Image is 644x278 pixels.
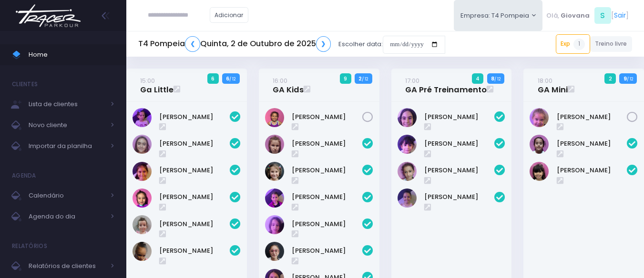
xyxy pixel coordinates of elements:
a: [PERSON_NAME] [292,166,362,175]
small: / 12 [229,76,235,82]
span: Novo cliente [29,119,105,131]
small: 16:00 [273,76,287,85]
h4: Relatórios [12,237,47,256]
span: 1 [573,39,585,50]
a: [PERSON_NAME] [557,166,627,175]
img: Diana Rosa Oliveira [265,189,284,208]
a: [PERSON_NAME] [557,112,627,122]
img: Isabela Inocentini Pivovar [265,108,284,127]
strong: 2 [358,75,362,82]
span: Olá, [546,11,559,20]
a: [PERSON_NAME] [292,246,362,256]
img: Beatriz Abrell Ribeiro [265,162,284,181]
a: [PERSON_NAME] [292,112,362,122]
a: [PERSON_NAME] [159,139,230,149]
img: Julia Abrell Ribeiro [265,242,284,261]
a: [PERSON_NAME] [292,219,362,229]
span: Agenda do dia [29,210,105,223]
h4: Clientes [12,75,38,94]
span: Giovana [561,11,590,20]
span: 2 [604,73,616,84]
img: Sophia Crispi Marques dos Santos [133,242,152,261]
a: [PERSON_NAME] [557,139,627,149]
small: / 12 [362,76,368,82]
span: Importar da planilha [29,140,105,152]
a: 17:00GA Pré Treinamento [405,76,487,95]
a: Exp1 [556,34,590,53]
small: / 12 [494,76,501,82]
span: Home [29,49,114,61]
img: Laura Lopes Rodrigues [530,135,549,154]
img: Eloah Meneguim Tenorio [133,135,152,154]
small: / 12 [627,76,633,82]
a: [PERSON_NAME] [424,139,495,149]
h5: T4 Pompeia Quinta, 2 de Outubro de 2025 [138,36,331,52]
a: [PERSON_NAME] [159,192,230,202]
a: Adicionar [210,7,249,23]
span: 6 [207,73,219,84]
img: Antonella Rossi Paes Previtalli [398,108,417,127]
a: 15:00Ga Little [140,76,174,95]
a: 18:00GA Mini [538,76,568,95]
img: Alice Mattos [133,108,152,127]
a: [PERSON_NAME] [159,112,230,122]
a: [PERSON_NAME] [159,246,230,256]
img: Isabela dela plata souza [398,135,417,154]
span: S [594,7,611,24]
img: Bella Mandelli [530,108,549,127]
span: Relatórios de clientes [29,260,105,272]
strong: 8 [491,75,494,82]
small: 17:00 [405,76,419,85]
img: Ivy Miki Miessa Guadanuci [398,162,417,181]
small: 18:00 [538,76,552,85]
img: Júlia Meneguim Merlo [133,189,152,208]
strong: 9 [624,75,627,82]
span: 9 [340,73,351,84]
strong: 6 [226,75,229,82]
h4: Agenda [12,166,36,185]
a: [PERSON_NAME] [424,166,495,175]
a: ❯ [316,36,331,52]
a: [PERSON_NAME] [292,139,362,149]
img: LIZ WHITAKER DE ALMEIDA BORGES [398,189,417,208]
img: Helena Ongarato Amorim Silva [133,162,152,181]
span: Lista de clientes [29,98,105,110]
span: 4 [472,73,484,84]
img: Maria Eduarda Lucarine Fachini [530,162,549,181]
div: [ ] [542,5,632,26]
a: [PERSON_NAME] [424,112,495,122]
a: [PERSON_NAME] [292,192,362,202]
a: [PERSON_NAME] [159,166,230,175]
div: Escolher data: [138,33,445,55]
img: Gabriela Jordão Natacci [265,215,284,234]
img: Mirella Figueiredo Rojas [133,215,152,234]
a: Sair [614,10,626,20]
a: [PERSON_NAME] [424,192,495,202]
span: Calendário [29,189,105,202]
a: ❮ [185,36,200,52]
a: 16:00GA Kids [273,76,304,95]
small: 15:00 [140,76,155,85]
a: Treino livre [590,36,633,52]
a: [PERSON_NAME] [159,219,230,229]
img: Antonia Landmann [265,135,284,154]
